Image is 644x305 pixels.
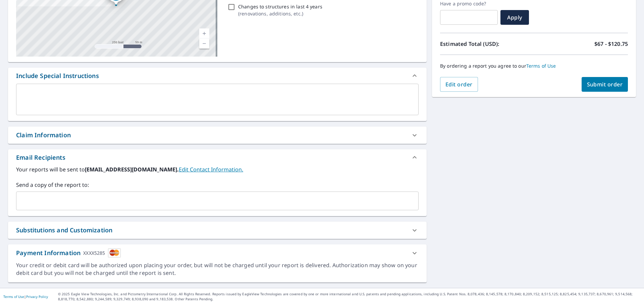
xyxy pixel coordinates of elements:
b: [EMAIL_ADDRESS][DOMAIN_NAME]. [85,166,179,173]
div: Include Special Instructions [16,71,99,80]
div: XXXX5285 [83,248,105,257]
p: Changes to structures in last 4 years [238,3,322,10]
label: Have a promo code? [440,1,498,7]
div: Substitutions and Customization [8,222,427,239]
a: Privacy Policy [26,294,48,299]
div: Payment InformationXXXX5285cardImage [8,244,427,261]
div: Payment Information [16,248,121,257]
p: | [3,295,48,299]
div: Your credit or debit card will be authorized upon placing your order, but will not be charged unt... [16,261,419,277]
p: ( renovations, additions, etc. ) [238,10,322,17]
button: Apply [500,10,529,25]
div: Email Recipients [16,153,65,162]
label: Send a copy of the report to: [16,181,419,189]
button: Submit order [582,77,628,92]
a: Terms of Use [526,63,556,69]
span: Apply [506,14,524,21]
a: Current Level 17, Zoom Out [199,39,209,49]
p: By ordering a report you agree to our [440,63,628,69]
a: Terms of Use [3,294,24,299]
div: Substitutions and Customization [16,226,112,235]
p: © 2025 Eagle View Technologies, Inc. and Pictometry International Corp. All Rights Reserved. Repo... [58,292,641,302]
label: Your reports will be sent to [16,165,419,173]
button: Edit order [440,77,478,92]
div: Email Recipients [8,149,427,165]
span: Edit order [445,81,473,88]
a: EditContactInfo [179,166,243,173]
a: Current Level 17, Zoom In [199,28,209,39]
div: Claim Information [8,127,427,144]
span: Submit order [587,81,623,88]
img: cardImage [108,248,121,257]
div: Include Special Instructions [8,68,427,84]
div: Claim Information [16,131,71,140]
p: $67 - $120.75 [594,40,628,48]
p: Estimated Total (USD): [440,40,534,48]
